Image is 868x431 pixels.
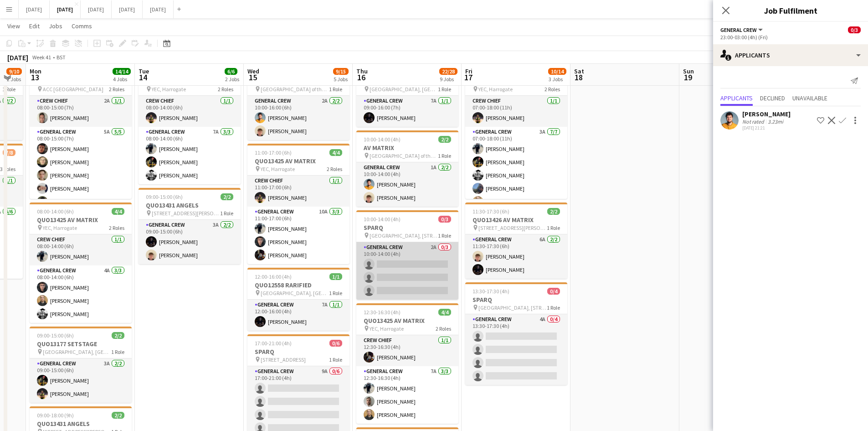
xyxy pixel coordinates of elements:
[109,86,124,93] span: 2 Roles
[50,0,81,18] button: [DATE]
[30,203,132,323] app-job-card: 08:00-14:00 (6h)4/4QUO13425 AV MATRIX YEC, Harrogate2 RolesCrew Chief1/108:00-14:00 (6h)[PERSON_N...
[139,96,241,127] app-card-role: Crew Chief1/108:00-14:00 (6h)[PERSON_NAME]
[848,26,861,33] span: 0/3
[139,220,241,264] app-card-role: General Crew3A2/209:00-15:00 (6h)[PERSON_NAME][PERSON_NAME]
[547,304,560,311] span: 1 Role
[139,67,149,75] span: Tue
[30,64,132,199] app-job-card: 08:00-15:00 (7h)6/6QUO13379 ACC ACC [GEOGRAPHIC_DATA]2 RolesCrew Chief2A1/108:00-15:00 (7h)[PERSO...
[720,95,753,101] span: Applicants
[720,26,764,33] button: General Crew
[247,268,349,331] app-job-card: 12:00-16:00 (4h)1/1QUO12558 RARIFIED [GEOGRAPHIC_DATA], [GEOGRAPHIC_DATA], [GEOGRAPHIC_DATA]1 Rol...
[713,44,868,66] div: Applicants
[356,366,458,424] app-card-role: General Crew7A3/312:30-16:30 (4h)[PERSON_NAME][PERSON_NAME][PERSON_NAME]
[246,72,259,83] span: 15
[220,210,233,217] span: 1 Role
[713,5,868,16] h3: Job Fulfilment
[329,86,342,93] span: 1 Role
[370,232,438,239] span: [GEOGRAPHIC_DATA], [STREET_ADDRESS]
[255,273,292,280] span: 12:00-16:00 (4h)
[30,127,132,211] app-card-role: General Crew5A5/508:00-15:00 (7h)[PERSON_NAME][PERSON_NAME][PERSON_NAME][PERSON_NAME][PERSON_NAME]
[113,68,131,75] span: 14/14
[37,412,74,419] span: 09:00-18:00 (9h)
[143,0,174,18] button: [DATE]
[478,86,513,93] span: YEC, Harrogate
[465,282,567,385] app-job-card: 13:30-17:30 (4h)0/4SPARQ [GEOGRAPHIC_DATA], [STREET_ADDRESS]1 RoleGeneral Crew4A0/413:30-17:30 (4h)
[247,207,349,264] app-card-role: General Crew10A3/311:00-17:00 (6h)[PERSON_NAME][PERSON_NAME][PERSON_NAME]
[68,20,96,32] a: Comms
[49,22,62,30] span: Jobs
[549,76,566,83] div: 3 Jobs
[43,224,77,231] span: YEC, Harrogate
[152,210,220,217] span: [STREET_ADDRESS][PERSON_NAME]
[473,208,509,215] span: 11:30-17:30 (6h)
[355,72,368,83] span: 16
[26,20,43,32] a: Edit
[56,54,66,61] div: BST
[30,216,132,224] h3: QUO13425 AV MATRIX
[7,22,20,30] span: View
[356,96,458,127] app-card-role: General Crew7A1/109:00-16:00 (7h)[PERSON_NAME]
[720,26,757,33] span: General Crew
[261,86,329,93] span: [GEOGRAPHIC_DATA] of the University of [STREET_ADDRESS]
[152,86,186,93] span: YEC, Harrogate
[43,86,103,93] span: ACC [GEOGRAPHIC_DATA]
[356,67,368,75] span: Thu
[356,335,458,366] app-card-role: Crew Chief1/112:30-16:30 (4h)[PERSON_NAME]
[247,144,349,264] div: 11:00-17:00 (6h)4/4QUO13425 AV MATRIX YEC, Harrogate2 RolesCrew Chief1/111:00-17:00 (6h)[PERSON_N...
[356,210,458,300] div: 10:00-14:00 (4h)0/3SPARQ [GEOGRAPHIC_DATA], [STREET_ADDRESS]1 RoleGeneral Crew2A0/310:00-14:00 (4h)
[255,340,292,347] span: 17:00-21:00 (4h)
[45,20,66,32] a: Jobs
[465,203,567,279] div: 11:30-17:30 (6h)2/2QUO13426 AV MATRIX [STREET_ADDRESS][PERSON_NAME]1 RoleGeneral Crew6A2/211:30-1...
[113,76,130,83] div: 4 Jobs
[255,149,292,156] span: 11:00-17:00 (6h)
[81,0,112,18] button: [DATE]
[547,224,560,231] span: 1 Role
[327,166,342,172] span: 2 Roles
[29,22,40,30] span: Edit
[465,127,567,237] app-card-role: General Crew3A7/707:00-18:00 (11h)[PERSON_NAME][PERSON_NAME][PERSON_NAME][PERSON_NAME][PERSON_NAME]
[247,96,349,140] app-card-role: General Crew2A2/210:00-16:00 (6h)[PERSON_NAME][PERSON_NAME]
[72,22,92,30] span: Comms
[218,86,233,93] span: 2 Roles
[465,96,567,127] app-card-role: Crew Chief1/107:00-18:00 (11h)[PERSON_NAME]
[28,72,41,83] span: 13
[356,242,458,300] app-card-role: General Crew2A0/310:00-14:00 (4h)
[544,86,560,93] span: 2 Roles
[364,136,401,143] span: 10:00-14:00 (4h)
[225,76,239,83] div: 2 Jobs
[364,309,401,316] span: 12:30-16:30 (4h)
[792,95,827,101] span: Unavailable
[760,95,785,101] span: Declined
[30,420,132,428] h3: QUO13431 ANGELS
[473,288,509,295] span: 13:30-17:30 (4h)
[356,130,458,207] app-job-card: 10:00-14:00 (4h)2/2AV MATRIX [GEOGRAPHIC_DATA] of the University of [STREET_ADDRESS]1 RoleGeneral...
[6,68,22,75] span: 9/10
[364,216,401,223] span: 10:00-14:00 (4h)
[112,332,124,339] span: 2/2
[221,193,233,200] span: 2/2
[139,64,241,184] app-job-card: 08:00-14:00 (6h)4/4QUO13425 AV MATRIX YEC, Harrogate2 RolesCrew Chief1/108:00-14:00 (6h)[PERSON_N...
[742,125,791,131] div: [DATE] 21:21
[247,64,349,140] app-job-card: 10:00-16:00 (6h)2/2AV MATRIX [GEOGRAPHIC_DATA] of the University of [STREET_ADDRESS]1 RoleGeneral...
[30,340,132,348] h3: QUO13177 SETSTAGE
[683,67,694,75] span: Sun
[547,208,560,215] span: 2/2
[30,327,132,403] div: 09:00-15:00 (6h)2/2QUO13177 SETSTAGE [GEOGRAPHIC_DATA], [GEOGRAPHIC_DATA], [GEOGRAPHIC_DATA], [GE...
[465,67,473,75] span: Fri
[43,348,111,355] span: [GEOGRAPHIC_DATA], [GEOGRAPHIC_DATA], [GEOGRAPHIC_DATA], [GEOGRAPHIC_DATA]
[2,86,15,93] span: 1 Role
[329,273,342,280] span: 1/1
[139,127,241,184] app-card-role: General Crew7A3/308:00-14:00 (6h)[PERSON_NAME][PERSON_NAME][PERSON_NAME]
[439,68,457,75] span: 22/28
[30,96,132,127] app-card-role: Crew Chief2A1/108:00-15:00 (7h)[PERSON_NAME]
[356,64,458,127] app-job-card: 09:00-16:00 (7h)1/1QUO12558 RARIFIED [GEOGRAPHIC_DATA], [GEOGRAPHIC_DATA], [GEOGRAPHIC_DATA]1 Rol...
[261,166,295,172] span: YEC, Harrogate
[247,300,349,331] app-card-role: General Crew7A1/112:00-16:00 (4h)[PERSON_NAME]
[478,224,547,231] span: [STREET_ADDRESS][PERSON_NAME]
[247,281,349,289] h3: QUO12558 RARIFIED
